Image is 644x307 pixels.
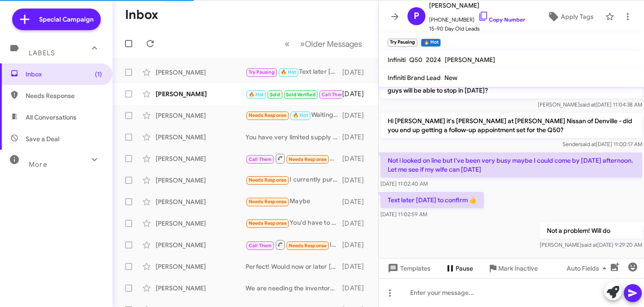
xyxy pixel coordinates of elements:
span: Needs Response [249,177,287,183]
span: Save a Deal [26,134,59,143]
div: [DATE] [342,284,371,293]
div: [DATE] [342,197,371,206]
div: [PERSON_NAME] [156,68,246,77]
span: Inbox [26,70,102,79]
span: 🔥 Hot [249,92,264,98]
button: Auto Fields [559,260,617,276]
button: Mark Inactive [480,260,545,276]
div: Perfect! Would now or later [DATE] work for you to bring in your vehicle in ? [246,262,342,271]
div: You'd have to make me an offer I couldn't refuse, especially to come all the way back to [US_STATE]. [246,218,342,228]
span: Older Messages [305,39,362,49]
span: P [414,9,419,23]
span: Sold [270,92,280,98]
small: 🔥 Hot [421,39,440,47]
div: [PERSON_NAME] [156,111,246,120]
span: All Conversations [26,113,76,122]
span: Try Pausing [249,69,275,75]
span: New [444,74,457,82]
span: Call Them [249,243,272,249]
div: [DATE] [342,219,371,228]
h1: Inbox [125,8,158,22]
span: [DATE] 11:02:59 AM [380,211,427,218]
span: Needs Response [249,112,287,118]
span: [PERSON_NAME] [DATE] 9:29:20 AM [540,241,642,248]
div: [DATE] [342,240,371,249]
span: « [285,38,290,49]
span: 🔥 Hot [281,69,296,75]
button: Previous [279,35,295,53]
div: [DATE] [342,133,371,142]
span: Pause [456,260,473,276]
span: Infiniti Brand Lead [388,74,441,82]
div: Waiting on some funds.....maybe [DATE] or [DATE] [246,110,342,120]
span: Needs Response [249,199,287,205]
div: You have very limited supply of 2025 Q60 Sensory or Autograph. It's a shame. I live right around ... [246,133,342,142]
p: Text later [DATE] to confirm 👍 [380,192,484,208]
span: More [29,160,47,169]
div: Text later [DATE] to confirm 👍 [246,67,342,77]
span: Auto Fields [567,260,610,276]
span: Q50 [409,56,422,64]
p: Not a problem! Will do [540,222,642,239]
span: Needs Response [249,220,287,226]
span: Labels [29,49,55,57]
span: [PERSON_NAME] [DATE] 11:04:38 AM [538,101,642,108]
div: [PERSON_NAME] [156,154,246,163]
span: [PHONE_NUMBER] [429,11,525,24]
span: said at [580,141,596,147]
span: Infiniti [388,56,406,64]
span: 2024 [426,56,441,64]
div: Inbound Call [246,88,342,99]
span: Sender [DATE] 11:00:17 AM [563,141,642,147]
span: Call Them [249,156,272,162]
small: Try Pausing [388,39,417,47]
span: said at [581,241,597,248]
button: Next [295,35,367,53]
nav: Page navigation example [280,35,367,53]
div: [DATE] [342,111,371,120]
div: Maybe [246,196,342,207]
div: Can you please call me thank you [246,153,342,164]
div: [PERSON_NAME] [156,219,246,228]
button: Apply Tags [539,9,601,25]
a: Copy Number [478,16,525,23]
span: » [300,38,305,49]
div: [DATE] [342,176,371,185]
div: [DATE] [342,154,371,163]
span: 15-90 Day Old Leads [429,24,525,33]
button: Templates [379,260,438,276]
span: Sold Verified [286,92,316,98]
div: [PERSON_NAME] [156,197,246,206]
a: Special Campaign [12,9,101,30]
span: Mark Inactive [498,260,538,276]
span: [PERSON_NAME] [445,56,495,64]
span: Templates [386,260,430,276]
button: Pause [438,260,480,276]
span: Call Them [322,92,345,98]
span: Needs Response [289,156,327,162]
div: Inbound Call [246,239,342,250]
p: Hi [PERSON_NAME] it's [PERSON_NAME] at [PERSON_NAME] Nissan of Denville - did you end up getting ... [380,113,642,138]
div: We are needing the inventory right now and your vehicle is in high demand. [246,284,342,293]
span: (1) [95,70,102,79]
div: [PERSON_NAME] [156,176,246,185]
div: [DATE] [342,68,371,77]
div: [PERSON_NAME] [156,89,246,98]
span: said at [580,101,595,108]
div: [PERSON_NAME] [156,133,246,142]
div: I currently purchased a 2023 Nissan Ultima turbo from you guys and I've been having nonstop issue... [246,175,342,185]
span: [DATE] 11:02:40 AM [380,180,428,187]
span: Needs Response [26,91,102,100]
p: Not i looked on line but I've been very busy maybe I could come by [DATE] afternoon. Let me see i... [380,152,642,178]
div: [DATE] [342,89,371,98]
span: Needs Response [289,243,327,249]
span: Special Campaign [39,15,94,24]
div: [DATE] [342,262,371,271]
div: [PERSON_NAME] [156,284,246,293]
div: [PERSON_NAME] [156,240,246,249]
div: [PERSON_NAME] [156,262,246,271]
span: Apply Tags [561,9,594,25]
span: 🔥 Hot [293,112,308,118]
